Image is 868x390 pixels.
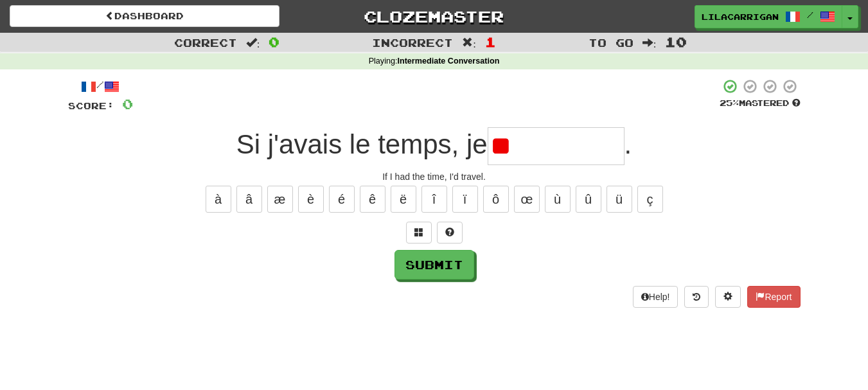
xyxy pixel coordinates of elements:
[483,186,509,213] button: ô
[462,37,476,48] span: :
[589,36,633,49] span: To go
[576,186,601,213] button: û
[360,186,385,213] button: ê
[452,186,478,213] button: ï
[807,10,813,19] span: /
[437,222,463,244] button: Single letter hint - you only get 1 per sentence and score half the points! alt+h
[665,34,687,49] span: 10
[391,186,416,213] button: ë
[695,5,842,28] a: lilacarrigan /
[236,186,262,213] button: â
[267,186,293,213] button: æ
[394,250,474,279] button: Submit
[747,286,800,308] button: Report
[720,98,801,109] div: Mastered
[633,286,678,308] button: Help!
[246,37,260,48] span: :
[372,36,453,49] span: Incorrect
[10,5,279,27] a: Dashboard
[637,186,663,213] button: ç
[702,11,779,22] span: lilacarrigan
[298,186,324,213] button: è
[174,36,237,49] span: Correct
[514,186,540,213] button: œ
[68,170,801,183] div: If I had the time, I'd travel.
[624,129,632,159] span: .
[607,186,632,213] button: ü
[397,57,499,66] strong: Intermediate Conversation
[406,222,432,244] button: Switch sentence to multiple choice alt+p
[642,37,657,48] span: :
[545,186,571,213] button: ù
[421,186,447,213] button: î
[329,186,355,213] button: é
[122,96,133,112] span: 0
[236,129,488,159] span: Si j'avais le temps, je
[68,100,114,111] span: Score:
[68,78,133,94] div: /
[299,5,569,28] a: Clozemaster
[684,286,709,308] button: Round history (alt+y)
[720,98,739,108] span: 25 %
[206,186,231,213] button: à
[485,34,496,49] span: 1
[269,34,279,49] span: 0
